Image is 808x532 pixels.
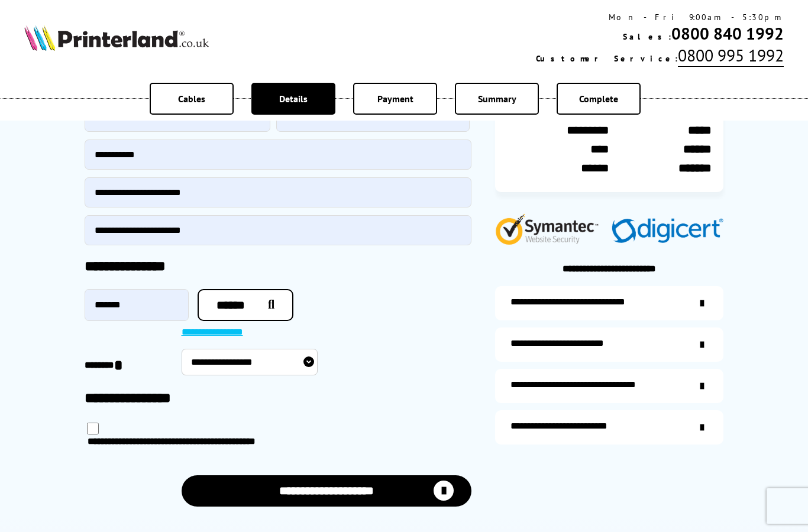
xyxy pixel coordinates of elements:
[495,410,723,445] a: secure-website
[478,93,516,105] span: Summary
[178,93,205,105] span: Cables
[495,327,723,362] a: items-arrive
[623,31,671,42] span: Sales:
[579,93,618,105] span: Complete
[377,93,413,105] span: Payment
[536,53,678,64] span: Customer Service:
[495,286,723,320] a: additional-ink
[495,369,723,403] a: additional-cables
[536,12,784,22] div: Mon - Fri 9:00am - 5:30pm
[671,22,784,44] a: 0800 840 1992
[279,93,308,105] span: Details
[24,25,209,51] img: Printerland Logo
